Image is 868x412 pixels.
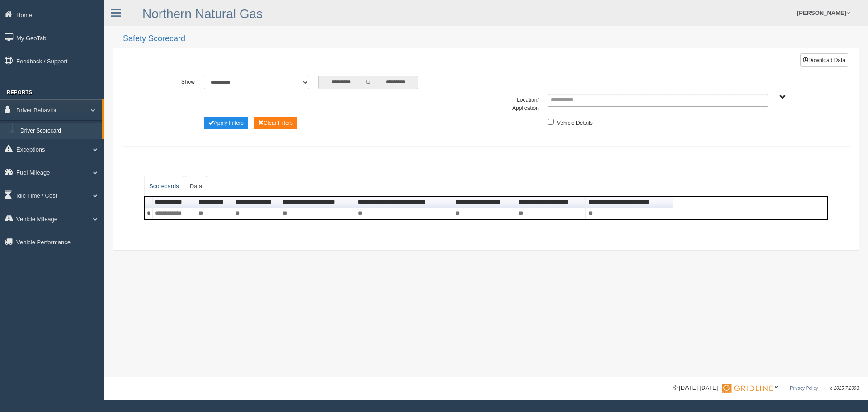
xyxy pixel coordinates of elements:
[185,176,207,197] a: Data
[142,7,263,21] a: Northern Natural Gas
[144,176,184,197] a: Scorecards
[123,34,859,43] h2: Safety Scorecard
[254,117,297,129] button: Change Filter Options
[586,197,673,208] th: Sort column
[280,197,355,208] th: Sort column
[486,94,543,112] label: Location/ Application
[722,384,773,393] img: Gridline
[453,197,517,208] th: Sort column
[204,117,248,129] button: Change Filter Options
[355,197,453,208] th: Sort column
[233,197,280,208] th: Sort column
[830,386,859,391] span: v. 2025.7.2993
[516,197,586,208] th: Sort column
[800,53,848,67] button: Download Data
[142,76,199,86] label: Show
[790,386,818,391] a: Privacy Policy
[16,123,102,139] a: Driver Scorecard
[673,384,859,393] div: © [DATE]-[DATE] - ™
[196,197,233,208] th: Sort column
[153,197,196,208] th: Sort column
[557,117,593,128] label: Vehicle Details
[363,76,373,89] span: to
